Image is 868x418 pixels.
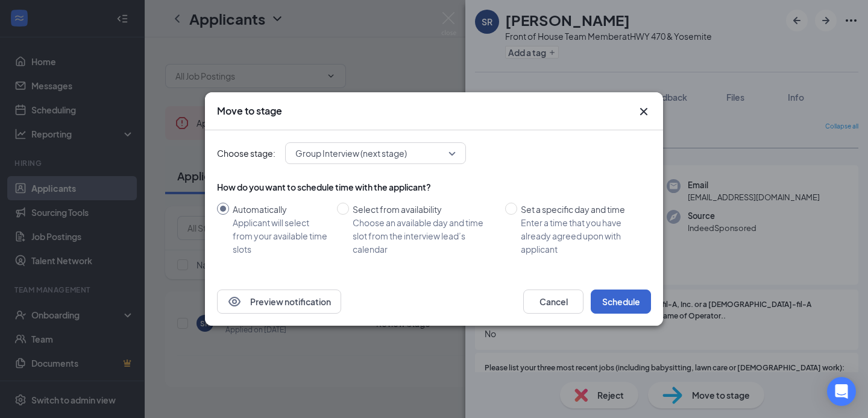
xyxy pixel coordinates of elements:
div: Applicant will select from your available time slots [233,216,327,256]
button: Cancel [523,290,583,314]
button: EyePreview notification [217,290,341,314]
div: Enter a time that you have already agreed upon with applicant [521,216,641,256]
div: Open Intercom Messenger [827,377,856,406]
button: Close [637,104,651,119]
span: Group Interview (next stage) [295,144,407,162]
div: Set a specific day and time [521,203,641,216]
div: Automatically [233,203,327,216]
div: Choose an available day and time slot from the interview lead’s calendar [353,216,495,256]
div: Select from availability [353,203,495,216]
div: How do you want to schedule time with the applicant? [217,181,651,193]
h3: Move to stage [217,104,282,118]
span: Choose stage: [217,147,275,160]
svg: Cross [637,104,651,119]
svg: Eye [227,294,242,309]
button: Schedule [591,290,651,314]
